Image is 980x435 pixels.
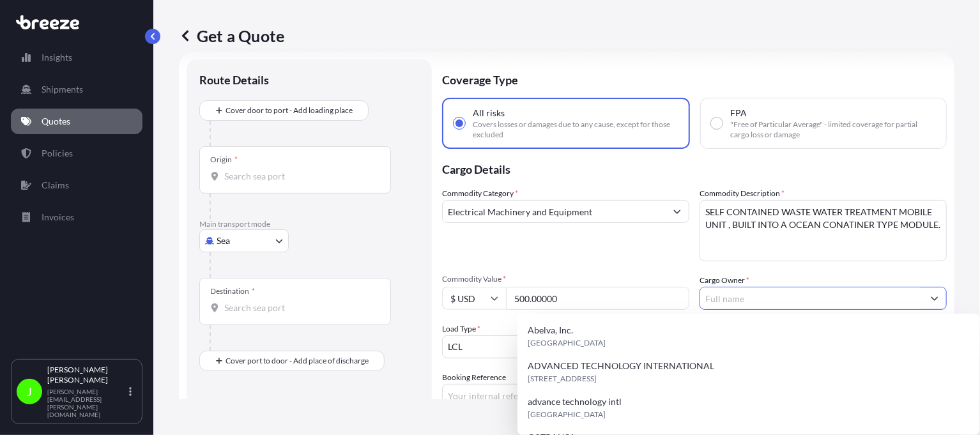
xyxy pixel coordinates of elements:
span: Covers losses or damages due to any cause, except for those excluded [473,119,678,140]
span: "Free of Particular Average" - limited coverage for partial cargo loss or damage [730,119,936,140]
p: Shipments [42,83,83,96]
label: Commodity Category [442,187,518,200]
span: Commodity Value [442,274,689,284]
input: Select a commodity type [443,200,666,223]
span: [STREET_ADDRESS] [528,372,597,385]
p: Invoices [42,211,74,224]
span: FPA [730,107,747,119]
input: Origin [224,170,375,183]
input: Type amount [506,287,689,310]
p: Quotes [42,115,70,128]
label: Booking Reference [442,371,506,384]
input: Full name [700,287,923,310]
span: [GEOGRAPHIC_DATA] [528,337,606,349]
p: [PERSON_NAME][EMAIL_ADDRESS][PERSON_NAME][DOMAIN_NAME] [47,388,126,418]
span: Sea [217,234,230,247]
p: [PERSON_NAME] [PERSON_NAME] [47,365,126,385]
span: J [27,385,32,398]
span: advance technology intl [528,395,622,408]
p: Insights [42,51,72,64]
span: All risks [473,107,505,119]
span: Cover door to port - Add loading place [226,104,353,117]
input: Destination [224,301,375,314]
span: Abelva, Inc. [528,324,573,337]
label: Commodity Description [700,187,785,200]
label: Cargo Owner [700,274,749,287]
p: Policies [42,147,73,160]
span: ADVANCED TECHNOLOGY INTERNATIONAL [528,360,714,372]
input: Your internal reference [442,384,689,407]
span: [GEOGRAPHIC_DATA] [528,408,606,421]
p: Claims [42,179,69,192]
button: Show suggestions [666,200,689,223]
p: Get a Quote [179,26,284,46]
span: LCL [448,340,463,353]
span: Load Type [442,323,480,335]
button: Select transport [199,229,289,252]
p: Main transport mode [199,219,419,229]
p: Route Details [199,72,269,88]
div: Origin [210,155,238,165]
span: Cover port to door - Add place of discharge [226,355,369,367]
button: Show suggestions [923,287,946,310]
p: Cargo Details [442,149,947,187]
p: Coverage Type [442,59,947,98]
div: Destination [210,286,255,296]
